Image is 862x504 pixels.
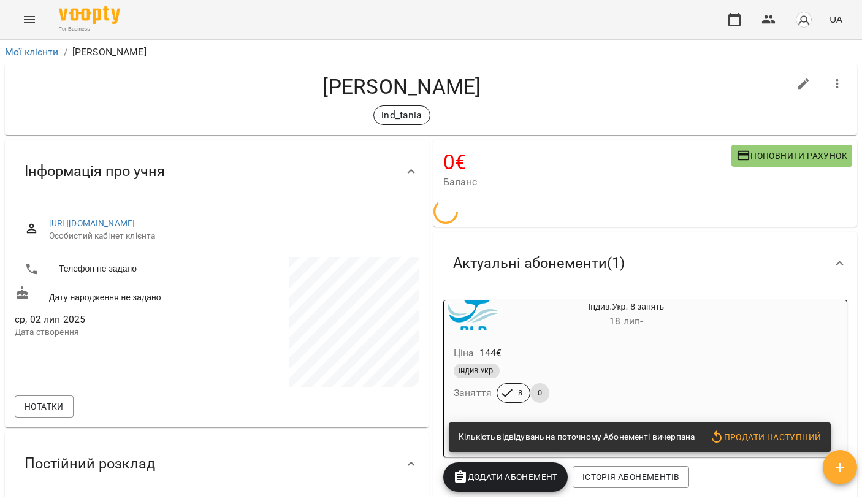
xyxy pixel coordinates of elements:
span: Особистий кабінет клієнта [49,230,409,242]
div: Дату народження не задано [12,283,217,306]
h4: [PERSON_NAME] [15,74,789,99]
span: Актуальні абонементи ( 1 ) [453,254,625,273]
a: Мої клієнти [5,46,59,58]
h6: Заняття [454,384,492,402]
button: Нотатки [15,395,74,418]
span: Індив.Укр. [454,365,500,376]
span: UA [830,13,842,26]
p: ind_tania [381,108,422,123]
span: Баланс [443,175,731,189]
span: Інформація про учня [25,162,165,181]
span: 18 лип - [609,315,643,327]
button: Додати Абонемент [443,462,568,492]
li: Телефон не задано [15,257,215,281]
button: Поповнити рахунок [731,145,852,167]
li: / [64,45,67,59]
div: Інформація про учня [5,140,429,203]
div: Постійний розклад [5,432,429,495]
span: Постійний розклад [25,454,155,473]
span: Поповнити рахунок [736,148,847,163]
button: UA [825,8,847,31]
div: Індив.Укр. 8 занять [444,300,503,330]
button: Продати наступний [704,426,826,448]
p: 144 € [479,346,502,361]
nav: breadcrumb [5,45,857,59]
img: Voopty Logo [59,6,120,24]
p: [PERSON_NAME] [72,45,147,59]
span: For Business [59,25,120,33]
div: Кількість відвідувань на поточному Абонементі вичерпана [459,426,695,448]
div: ind_tania [373,105,430,125]
span: ср, 02 лип 2025 [15,312,215,327]
div: Актуальні абонементи(1) [433,232,857,295]
a: [URL][DOMAIN_NAME] [49,218,135,228]
h6: Ціна [454,345,475,362]
div: Індив.Укр. 8 занять [503,300,749,330]
span: Додати Абонемент [453,470,558,484]
span: Нотатки [25,399,64,414]
span: Продати наступний [709,430,821,445]
button: Menu [15,5,44,34]
p: Дата створення [15,326,215,338]
span: Історія абонементів [582,470,679,484]
h4: 0 € [443,150,731,175]
button: Індив.Укр. 8 занять18 лип- Ціна144€Індив.Укр.Заняття80 [444,300,749,418]
button: Історія абонементів [573,466,689,488]
span: 0 [530,388,549,399]
img: avatar_s.png [795,11,812,28]
span: 8 [511,388,530,399]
